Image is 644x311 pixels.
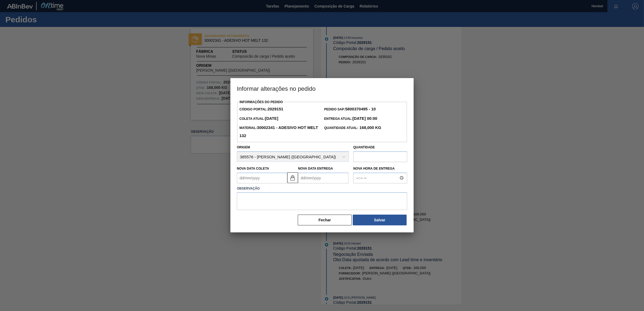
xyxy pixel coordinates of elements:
[237,173,287,183] input: dd/mm/yyyy
[239,125,318,138] strong: 30002341 - ADESIVO HOT MELT 132
[239,117,278,121] span: Coleta Atual:
[298,167,333,170] label: Nova Data Entrega
[353,145,375,149] label: Quantidade
[353,215,407,225] button: Salvar
[324,107,376,111] span: Pedido SAP:
[237,167,269,170] label: Nova Data Coleta
[237,145,250,149] label: Origem
[298,215,352,225] button: Fechar
[239,107,283,111] span: Código Portal:
[265,116,278,121] strong: [DATE]
[237,185,407,193] label: Observação
[352,116,377,121] strong: [DATE] 00:00
[324,117,377,121] span: Entrega Atual:
[230,78,414,99] h3: Informar alterações no pedido
[287,172,298,183] button: locked
[358,125,381,130] strong: 168,000 KG
[324,126,381,130] span: Quantidade Atual:
[240,100,283,104] label: Informações do Pedido
[353,165,407,173] label: Nova Hora de Entrega
[268,107,283,111] strong: 2029151
[298,173,348,183] input: dd/mm/yyyy
[345,107,376,111] strong: 5800370495 - 10
[239,126,318,138] span: Material:
[289,174,296,181] img: locked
